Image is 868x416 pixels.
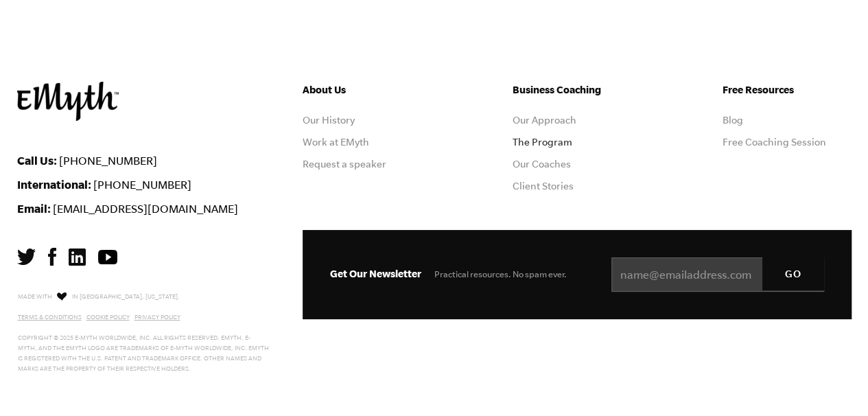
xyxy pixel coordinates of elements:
h5: Business Coaching [513,82,642,98]
h5: Free Resources [723,82,852,98]
img: Facebook [48,248,56,266]
span: Practical resources. No spam ever. [434,269,567,279]
a: Privacy Policy [134,314,180,321]
img: Twitter [17,249,36,265]
a: Request a speaker [303,159,386,170]
span: Get Our Newsletter [330,268,421,279]
img: Love [57,292,67,301]
a: [PHONE_NUMBER] [59,154,157,167]
img: YouTube [98,250,117,264]
a: Free Coaching Session [723,137,826,148]
input: name@emailaddress.com [611,257,824,292]
a: Cookie Policy [86,314,130,321]
a: Client Stories [513,181,574,192]
a: [EMAIL_ADDRESS][DOMAIN_NAME] [53,203,238,215]
a: Our History [303,115,355,126]
a: Our Approach [513,115,576,126]
input: GO [762,257,824,290]
strong: Call Us: [17,154,57,167]
strong: International: [17,178,91,191]
img: EMyth [17,82,119,121]
a: [PHONE_NUMBER] [93,178,191,191]
img: LinkedIn [69,249,86,266]
h5: About Us [303,82,432,98]
a: Work at EMyth [303,137,369,148]
a: The Program [513,137,572,148]
a: Terms & Conditions [18,314,82,321]
a: Blog [723,115,743,126]
strong: Email: [17,202,51,215]
a: Our Coaches [513,159,571,170]
p: Made with in [GEOGRAPHIC_DATA], [US_STATE]. Copyright © 2025 E-Myth Worldwide, Inc. All rights re... [18,290,270,374]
